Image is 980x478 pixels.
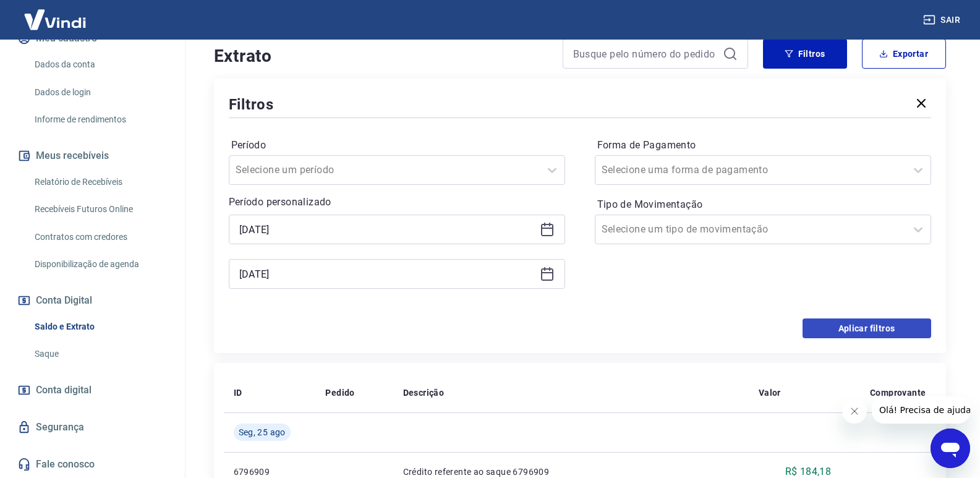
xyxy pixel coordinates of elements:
img: Vindi [15,1,95,38]
p: 6796909 [234,466,306,478]
button: Aplicar filtros [803,318,931,338]
input: Data inicial [239,220,535,239]
a: Informe de rendimentos [30,107,170,132]
h5: Filtros [229,95,275,114]
label: Período [231,138,563,153]
a: Saque [30,341,170,367]
button: Sair [921,9,965,32]
button: Filtros [763,39,847,69]
a: Dados de login [30,80,170,105]
p: Descrição [403,386,445,399]
button: Exportar [862,39,946,69]
p: Pedido [325,386,354,399]
label: Tipo de Movimentação [597,197,929,212]
iframe: Botão para abrir a janela de mensagens [931,429,970,468]
a: Dados da conta [30,52,170,77]
a: Segurança [15,414,170,441]
p: Comprovante [870,386,926,399]
p: Crédito referente ao saque 6796909 [403,466,739,478]
iframe: Fechar mensagem [842,399,867,424]
a: Recebíveis Futuros Online [30,197,170,222]
input: Busque pelo número do pedido [573,45,718,63]
p: Valor [759,386,781,399]
span: Conta digital [36,382,92,399]
span: Seg, 25 ago [239,426,286,438]
input: Data final [239,265,535,283]
label: Forma de Pagamento [597,138,929,153]
button: Meus recebíveis [15,142,170,169]
button: Conta Digital [15,287,170,314]
p: ID [234,386,242,399]
a: Disponibilização de agenda [30,252,170,277]
a: Relatório de Recebíveis [30,169,170,195]
a: Fale conosco [15,451,170,478]
span: Olá! Precisa de ajuda? [7,9,104,19]
p: Período personalizado [229,195,565,210]
a: Contratos com credores [30,224,170,250]
a: Conta digital [15,377,170,404]
h4: Extrato [214,44,548,69]
iframe: Mensagem da empresa [872,396,970,424]
a: Saldo e Extrato [30,314,170,339]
